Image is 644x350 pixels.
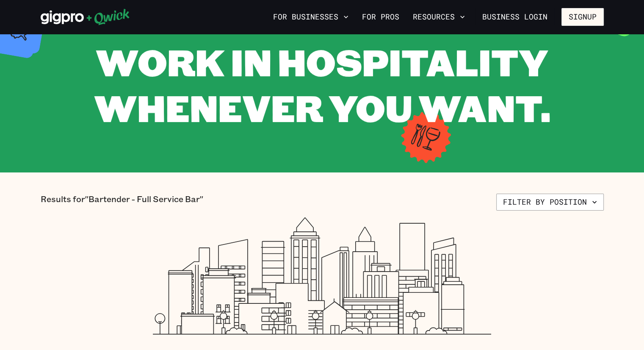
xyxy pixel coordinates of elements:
[409,10,468,24] button: Resources
[561,8,604,26] button: Signup
[270,10,352,24] button: For Businesses
[41,194,203,211] p: Results for "Bartender - Full Service Bar"
[94,37,550,132] span: WORK IN HOSPITALITY WHENEVER YOU WANT.
[359,10,403,24] a: For Pros
[496,194,604,211] button: Filter by position
[475,8,555,26] a: Business Login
